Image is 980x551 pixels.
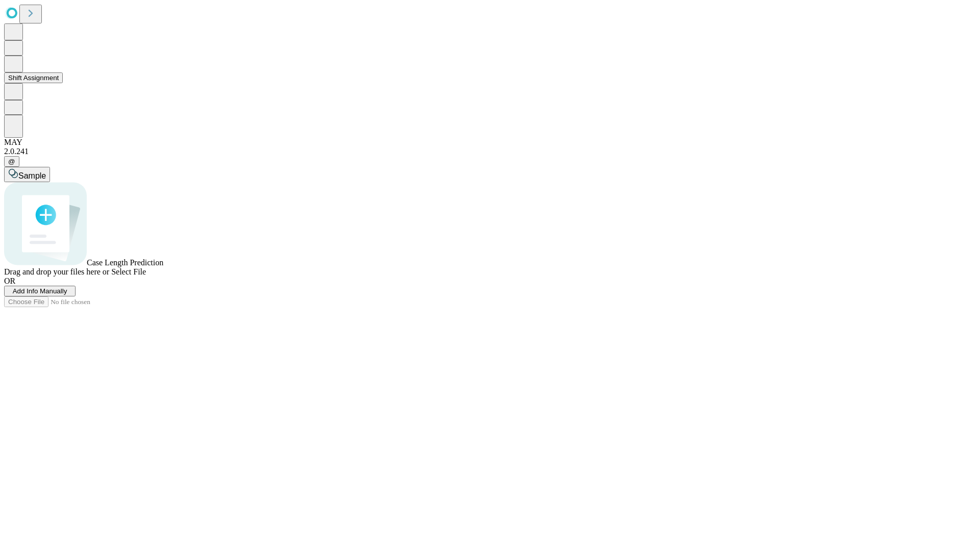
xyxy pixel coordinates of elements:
[87,258,163,267] span: Case Length Prediction
[4,267,109,276] span: Drag and drop your files here or
[13,287,67,295] span: Add Info Manually
[4,147,976,156] div: 2.0.241
[4,138,976,147] div: MAY
[18,171,46,180] span: Sample
[8,158,15,165] span: @
[4,72,63,83] button: Shift Assignment
[4,167,50,182] button: Sample
[4,156,19,167] button: @
[4,277,15,285] span: OR
[111,267,146,276] span: Select File
[4,286,76,296] button: Add Info Manually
